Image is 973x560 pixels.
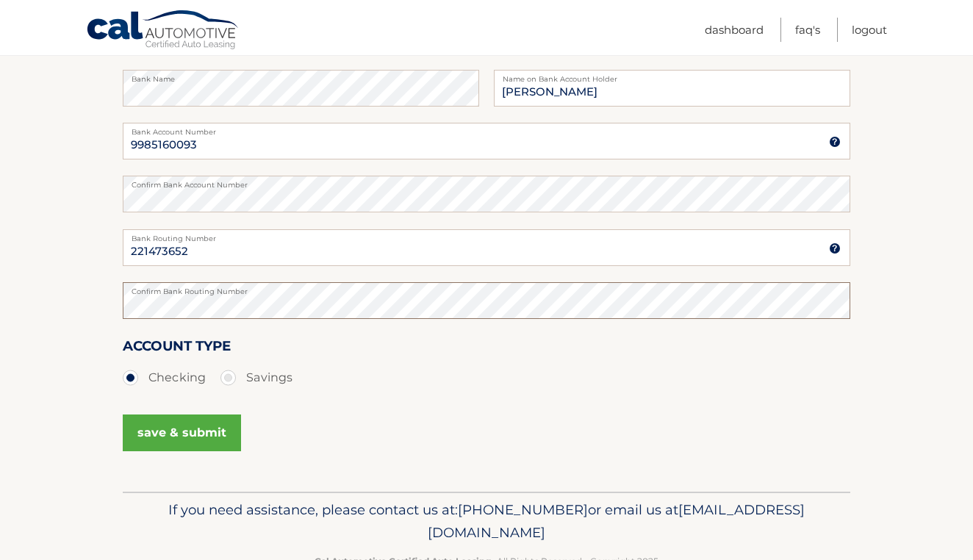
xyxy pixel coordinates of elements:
[852,18,887,42] a: Logout
[220,363,292,392] label: Savings
[829,136,841,148] img: tooltip.svg
[123,70,479,82] label: Bank Name
[132,498,841,545] p: If you need assistance, please contact us at: or email us at
[123,229,850,266] input: Bank Routing Number
[494,70,850,107] input: Name on Account (Account Holder Name)
[458,501,588,518] span: [PHONE_NUMBER]
[123,123,850,159] input: Bank Account Number
[86,10,240,52] a: Cal Automotive
[123,176,850,187] label: Confirm Bank Account Number
[123,335,231,362] label: Account Type
[123,123,850,134] label: Bank Account Number
[795,18,820,42] a: FAQ's
[829,243,841,254] img: tooltip.svg
[705,18,764,42] a: Dashboard
[123,229,850,241] label: Bank Routing Number
[123,363,206,392] label: Checking
[123,414,241,451] button: save & submit
[494,70,850,82] label: Name on Bank Account Holder
[123,282,850,294] label: Confirm Bank Routing Number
